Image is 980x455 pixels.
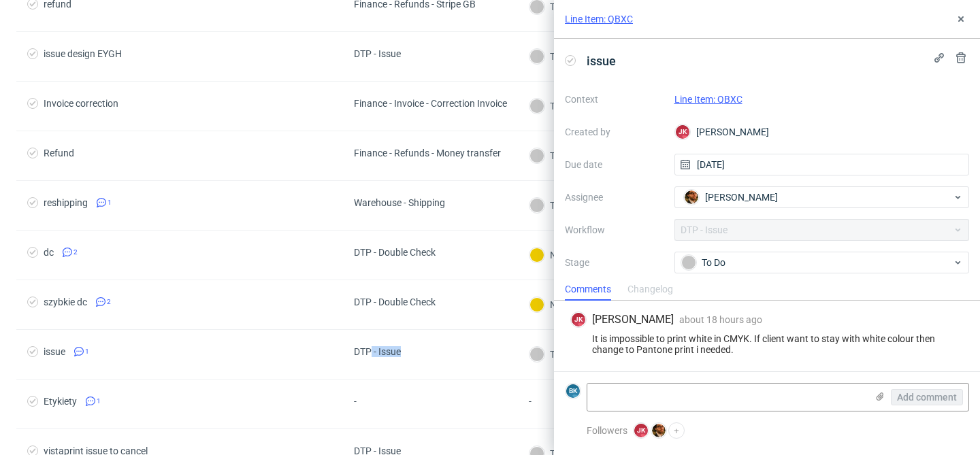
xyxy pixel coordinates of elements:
[44,346,65,357] div: issue
[354,197,445,208] div: Warehouse - Shipping
[565,279,611,301] div: Comments
[565,254,664,271] label: Stage
[354,297,436,307] div: DTP - Double Check
[529,99,574,114] div: To Do
[627,279,673,301] div: Changelog
[529,347,574,362] div: To Do
[529,198,574,213] div: To Do
[529,297,598,312] div: Needs fixes
[634,424,648,437] figcaption: JK
[652,424,666,437] img: Matteo Corsico
[565,91,664,107] label: Context
[529,148,574,163] div: To Do
[705,190,778,204] span: [PERSON_NAME]
[565,156,664,173] label: Due date
[674,121,970,143] div: [PERSON_NAME]
[679,314,762,325] span: about 18 hours ago
[354,346,401,357] div: DTP - Issue
[570,333,964,355] div: It is impossible to print white in CMYK. If client want to stay with white colour then change to ...
[85,346,89,357] span: 1
[354,48,401,59] div: DTP - Issue
[668,422,685,439] button: +
[587,425,627,436] span: Followers
[685,190,698,204] img: Matteo Corsico
[44,148,74,158] div: Refund
[529,396,561,407] div: -
[565,189,664,205] label: Assignee
[565,222,664,238] label: Workflow
[681,255,952,270] div: To Do
[44,396,77,407] div: Etykiety
[572,313,585,326] figcaption: JK
[581,50,621,72] span: issue
[674,94,742,105] a: Line Item: QBXC
[565,124,664,140] label: Created by
[592,312,674,327] span: [PERSON_NAME]
[566,384,580,398] figcaption: BK
[354,396,387,407] div: -
[529,49,574,64] div: To Do
[354,98,507,109] div: Finance - Invoice - Correction Invoice
[73,247,78,258] span: 2
[108,197,112,208] span: 1
[354,148,501,158] div: Finance - Refunds - Money transfer
[44,48,122,59] div: issue design EYGH
[565,12,633,26] a: Line Item: QBXC
[97,396,101,407] span: 1
[44,197,88,208] div: reshipping
[354,247,436,258] div: DTP - Double Check
[44,98,118,109] div: Invoice correction
[107,297,111,307] span: 2
[44,297,87,307] div: szybkie dc
[676,125,689,139] figcaption: JK
[529,248,598,263] div: Needs fixes
[44,247,54,258] div: dc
